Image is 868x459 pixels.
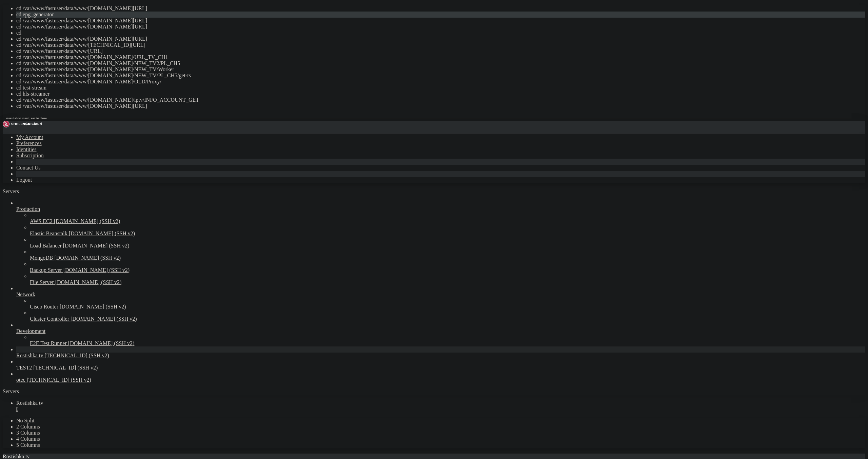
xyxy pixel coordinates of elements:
[3,121,42,127] img: Shellngn
[3,65,779,71] x-row: ===========================================================================
[16,365,32,371] span: TEST2
[3,82,779,87] x-row: /etc/nginx/fastpanel2-available
[16,400,43,406] span: Rostishka tv
[69,231,135,236] span: [DOMAIN_NAME] (SSH v2)
[54,255,121,261] span: [DOMAIN_NAME] (SSH v2)
[16,18,865,24] li: cd /var/www/fastuser/data/www/[DOMAIN_NAME][URL]
[30,316,865,322] a: Cluster Controller [DOMAIN_NAME] (SSH v2)
[16,134,43,140] a: My Account
[3,99,133,104] span: Please do not edit configuration files manually.
[3,71,779,76] x-row: By default configuration files can be found in the following directories:
[3,37,779,42] x-row: ===========================================================================
[27,377,91,383] span: [TECHNICAL_ID] (SSH v2)
[16,436,40,442] a: 4 Columns
[3,121,779,127] x-row: 20:53:45 up 14 days, 4:55, 1 user, load average: 0.84, 0.33, 0.17
[16,5,865,12] li: cd /var/www/fastuser/data/www/[DOMAIN_NAME][URL]
[3,188,46,194] a: Servers
[30,316,69,322] span: Cluster Controller
[3,42,779,48] x-row: IPv4:
[16,400,865,412] a: Rostishka tv
[3,8,779,14] x-row: Welcome!
[33,365,98,371] span: [TECHNICAL_ID] (SSH v2)
[3,31,779,37] x-row: Operating System:
[16,328,45,334] span: Development
[16,66,865,73] li: cd /var/www/fastuser/data/www/[DOMAIN_NAME]/NEW_TV/Worker
[16,85,865,91] li: cd test-stream
[16,146,37,152] a: Identities
[30,279,865,285] a: File Server [DOMAIN_NAME] (SSH v2)
[16,292,35,297] span: Network
[3,188,19,194] span: Servers
[3,3,779,8] x-row: ###########################################################################
[16,153,44,158] a: Subscription
[30,340,67,346] span: E2E Test Runner
[16,30,865,36] li: cd
[3,110,779,116] x-row: ===========================================================================
[30,267,62,273] span: Backup Server
[30,267,865,273] a: Backup Server [DOMAIN_NAME] (SSH v2)
[16,103,865,109] li: cd /var/www/fastuser/data/www/[DOMAIN_NAME][URL]
[16,359,865,371] li: TEST2 [TECHNICAL_ID] (SSH v2)
[16,165,41,171] a: Contact Us
[30,249,865,261] li: MongoDB [DOMAIN_NAME] (SSH v2)
[3,20,779,25] x-row: This server is captured by control panel.
[16,206,40,212] span: Production
[16,365,865,371] a: TEST2 [TECHNICAL_ID] (SSH v2)
[16,353,865,359] a: Rostishka tv [TECHNICAL_ID] (SSH v2)
[3,87,24,93] span: APACHE2:
[63,267,130,273] span: [DOMAIN_NAME] (SSH v2)
[30,273,865,285] li: File Server [DOMAIN_NAME] (SSH v2)
[16,36,865,42] li: cd /var/www/fastuser/data/www/[DOMAIN_NAME][URL]
[16,73,865,79] li: cd /var/www/fastuser/data/www/[DOMAIN_NAME]/NEW_TV/PL_CH5/get-ts
[71,316,137,322] span: [DOMAIN_NAME] (SSH v2)
[16,377,25,383] span: otec
[3,132,779,138] x-row: root@rostishkatv:~# cd
[16,54,865,60] li: cd /var/www/fastuser/data/www/[DOMAIN_NAME]/URL_TV_CH1
[3,54,41,59] span: [TECHNICAL_ID]
[16,424,40,430] a: 2 Columns
[16,177,32,183] a: Logout
[16,42,865,48] li: cd /var/www/fastuser/data/www/[TECHNICAL_ID][URL]
[30,231,865,237] a: Elastic Beanstalk [DOMAIN_NAME] (SSH v2)
[30,212,865,224] li: AWS EC2 [DOMAIN_NAME] (SSH v2)
[30,340,865,346] a: E2E Test Runner [DOMAIN_NAME] (SSH v2)
[16,48,865,54] li: cd /var/www/fastuser/data/www/[URL]
[30,298,865,310] li: Cisco Router [DOMAIN_NAME] (SSH v2)
[60,304,126,310] span: [DOMAIN_NAME] (SSH v2)
[54,218,120,224] span: [DOMAIN_NAME] (SSH v2)
[30,243,62,248] span: Load Balancer
[30,310,865,322] li: Cluster Controller [DOMAIN_NAME] (SSH v2)
[45,353,109,358] span: [TECHNICAL_ID] (SSH v2)
[16,285,865,322] li: Network
[16,442,40,448] a: 5 Columns
[30,304,865,310] a: Cisco Router [DOMAIN_NAME] (SSH v2)
[30,231,67,236] span: Elastic Beanstalk
[16,24,865,30] li: cd /var/www/fastuser/data/www/[DOMAIN_NAME][URL]
[16,206,865,212] a: Production
[73,20,98,25] span: FASTPANEL
[16,79,865,85] li: cd /var/www/fastuser/data/www/[DOMAIN_NAME]/OLD/Proxy/
[30,224,865,237] li: Elastic Beanstalk [DOMAIN_NAME] (SSH v2)
[30,243,865,249] a: Load Balancer [DOMAIN_NAME] (SSH v2)
[16,60,865,66] li: cd /var/www/fastuser/data/www/[DOMAIN_NAME]/NEW_TV2/PL_CH5
[16,200,865,285] li: Production
[16,418,35,423] a: No Split
[16,292,865,298] a: Network
[66,133,68,138] div: (22, 23)
[3,82,19,87] span: NGINX:
[30,261,865,273] li: Backup Server [DOMAIN_NAME] (SSH v2)
[16,346,865,359] li: Rostishka tv [TECHNICAL_ID] (SSH v2)
[68,340,135,346] span: [DOMAIN_NAME] (SSH v2)
[16,353,43,358] span: Rostishka tv
[16,322,865,346] li: Development
[3,127,779,133] x-row: ###########################################################################
[16,406,865,412] a: 
[30,334,865,346] li: E2E Test Runner [DOMAIN_NAME] (SSH v2)
[16,371,865,383] li: otec [TECHNICAL_ID] (SSH v2)
[30,304,58,310] span: Cisco Router
[30,218,53,224] span: AWS EC2
[16,377,865,383] a: otec [TECHNICAL_ID] (SSH v2)
[55,279,122,285] span: [DOMAIN_NAME] (SSH v2)
[3,104,106,109] span: You may do that in your control panel.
